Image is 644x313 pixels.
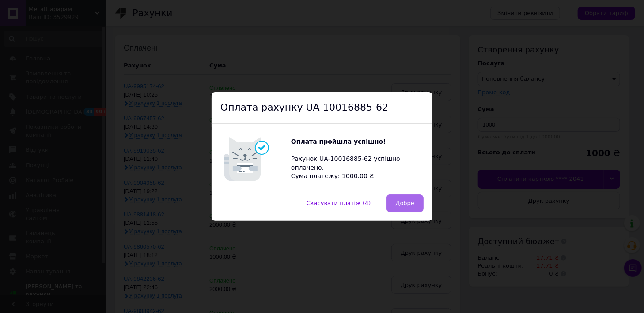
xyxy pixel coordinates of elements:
[386,194,424,212] button: Добре
[212,92,432,124] div: Оплата рахунку UA-10016885-62
[291,138,424,181] div: Рахунок UA-10016885-62 успішно оплачено. Сума платежу: 1000.00 ₴
[291,138,386,145] b: Оплата пройшла успішно!
[220,133,291,186] img: Котик говорить Оплата пройшла успішно!
[396,200,414,206] span: Добре
[297,194,380,212] button: Скасувати платіж (4)
[307,200,371,206] span: Скасувати платіж (4)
